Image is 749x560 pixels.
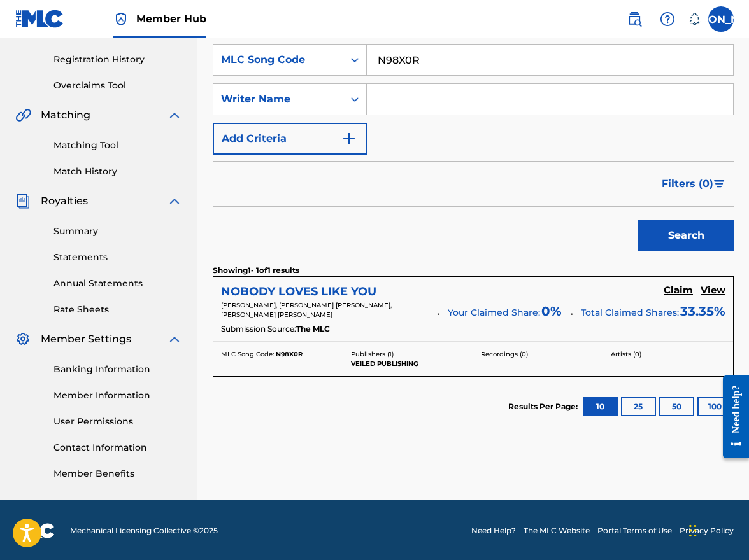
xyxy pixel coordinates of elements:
div: Help [655,6,680,32]
div: User Menu [708,6,734,32]
span: The MLC [296,323,330,335]
p: Artists ( 0 ) [611,349,725,359]
button: 25 [621,397,656,416]
a: Statements [53,251,182,264]
button: Search [638,220,734,251]
a: Privacy Policy [680,525,734,536]
a: Contact Information [53,441,182,454]
iframe: Resource Center [713,366,749,468]
span: Royalties [41,193,88,209]
h5: Claim [664,284,693,297]
img: expand [167,332,182,347]
button: 100 [697,397,732,416]
img: Matching [15,108,31,123]
span: [PERSON_NAME], [PERSON_NAME] [PERSON_NAME], [PERSON_NAME] [PERSON_NAME] [221,301,392,319]
a: Portal Terms of Use [597,525,672,536]
a: Public Search [622,6,647,32]
button: Add Criteria [213,123,367,155]
p: Publishers ( 1 ) [351,349,465,359]
button: 10 [583,397,618,416]
form: Search Form [213,44,734,258]
div: Drag [689,512,697,550]
span: Submission Source: [221,323,296,335]
span: Member Hub [136,11,206,26]
span: N98X0R [276,350,303,358]
img: filter [714,180,725,188]
span: 33.35 % [680,302,725,321]
img: 9d2ae6d4665cec9f34b9.svg [341,131,357,146]
a: Matching Tool [53,139,182,152]
iframe: Chat Widget [685,499,749,560]
img: logo [15,523,55,538]
img: Royalties [15,193,31,209]
a: Annual Statements [53,277,182,290]
img: help [660,11,675,27]
a: Banking Information [53,363,182,376]
div: Writer Name [221,92,336,107]
img: expand [167,108,182,123]
span: Your Claimed Share: [448,306,540,319]
p: Results Per Page: [508,401,581,412]
button: 50 [659,397,694,416]
img: MLC Logo [15,10,64,28]
a: Summary [53,225,182,238]
a: Rate Sheets [53,303,182,316]
img: Top Rightsholder [113,11,129,27]
a: Registration History [53,53,182,66]
span: Filters ( 0 ) [662,176,713,192]
h5: NOBODY LOVES LIKE YOU [221,284,376,299]
span: 0 % [541,302,562,321]
p: Recordings ( 0 ) [481,349,595,359]
a: Overclaims Tool [53,79,182,92]
button: Filters (0) [654,168,734,200]
a: The MLC Website [524,525,590,536]
h5: View [701,284,725,297]
span: MLC Song Code: [221,350,274,358]
p: Showing 1 - 1 of 1 results [213,265,299,276]
div: MLC Song Code [221,52,336,67]
span: Member Settings [41,332,131,347]
span: Total Claimed Shares: [581,307,679,318]
a: Member Benefits [53,467,182,480]
span: Matching [41,108,90,123]
p: VEILED PUBLISHING [351,359,465,368]
a: Need Help? [471,525,516,536]
img: expand [167,193,182,209]
img: Member Settings [15,332,31,347]
img: search [627,11,642,27]
span: Mechanical Licensing Collective © 2025 [70,525,218,536]
a: Match History [53,165,182,178]
a: Member Information [53,389,182,402]
a: View [701,284,725,298]
a: User Permissions [53,415,182,428]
